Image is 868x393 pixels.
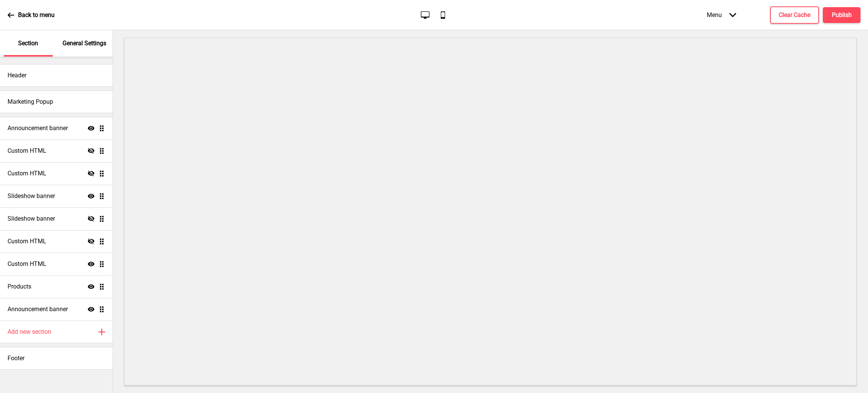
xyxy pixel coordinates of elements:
h4: Clear Cache [779,11,810,19]
h4: Announcement banner [8,305,68,313]
h4: Custom HTML [8,169,46,178]
p: General Settings [63,39,106,48]
h4: Announcement banner [8,124,68,132]
h4: Slideshow banner [8,192,55,200]
h4: Footer [8,354,24,362]
a: Back to menu [8,5,55,25]
h4: Add new section [8,328,51,336]
h4: Products [8,282,31,291]
h4: Custom HTML [8,147,46,155]
h4: Header [8,71,26,80]
h4: Marketing Popup [8,98,53,106]
button: Clear Cache [770,6,819,24]
div: Menu [699,4,744,26]
button: Publish [823,7,860,23]
h4: Publish [832,11,852,19]
h4: Slideshow banner [8,215,55,223]
h4: Custom HTML [8,260,46,268]
p: Back to menu [18,11,55,19]
p: Section [18,39,38,48]
h4: Custom HTML [8,237,46,246]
